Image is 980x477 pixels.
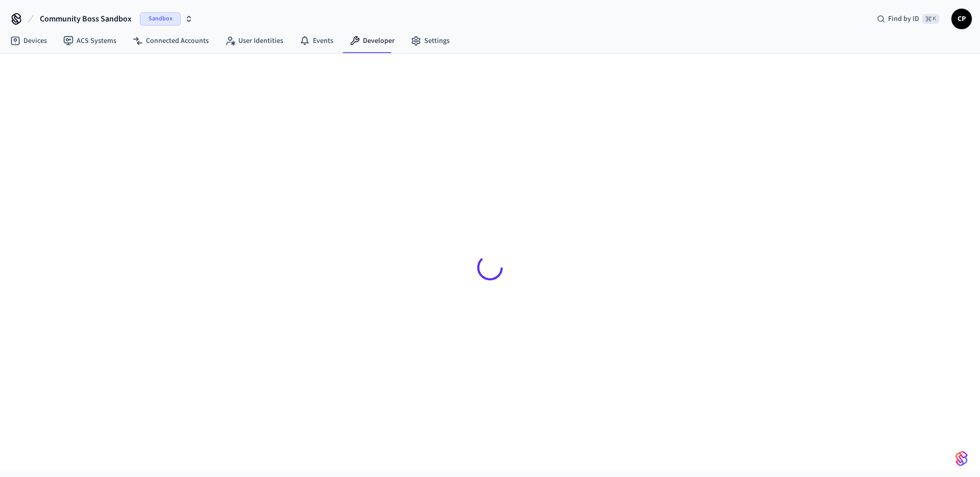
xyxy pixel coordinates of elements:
img: SeamLogoGradient.69752ec5.svg [955,450,968,467]
span: Sandbox [140,12,181,26]
div: Find by ID⌘ K [869,10,947,28]
a: Developer [341,32,403,50]
button: CP [951,9,972,29]
span: CP [952,10,971,28]
a: Events [291,32,341,50]
a: Settings [403,32,458,50]
a: Connected Accounts [125,32,217,50]
span: ⌘ K [922,14,939,24]
a: Devices [2,32,55,50]
a: ACS Systems [55,32,125,50]
a: User Identities [217,32,291,50]
span: Community Boss Sandbox [40,13,132,25]
span: Find by ID [888,14,919,24]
